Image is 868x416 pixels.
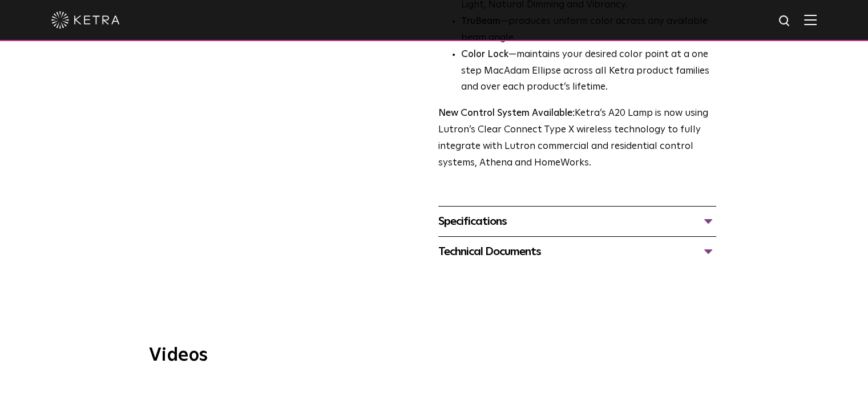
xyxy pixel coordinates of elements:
strong: Color Lock [461,50,508,59]
div: Technical Documents [438,243,716,261]
p: Ketra’s A20 Lamp is now using Lutron’s Clear Connect Type X wireless technology to fully integrat... [438,106,716,172]
li: —maintains your desired color point at a one step MacAdam Ellipse across all Ketra product famili... [461,47,716,96]
img: Hamburger%20Nav.svg [804,14,817,25]
h3: Videos [149,346,720,365]
img: search icon [778,14,792,29]
div: Specifications [438,212,716,231]
strong: New Control System Available: [438,108,575,118]
img: ketra-logo-2019-white [51,11,120,29]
